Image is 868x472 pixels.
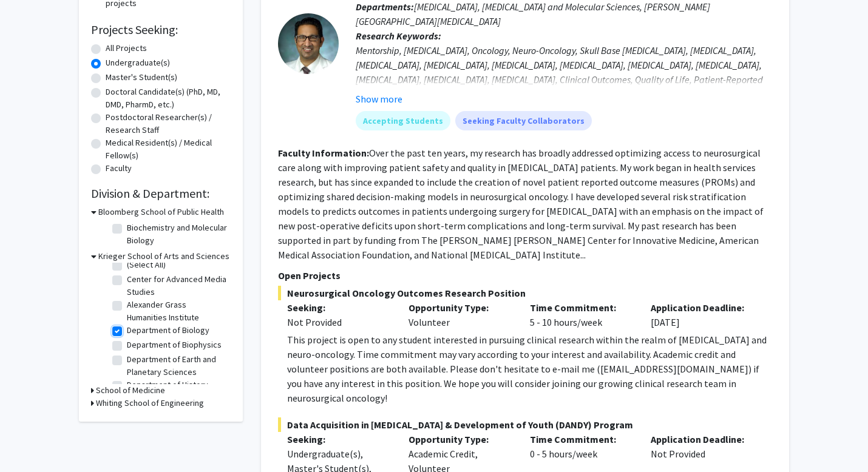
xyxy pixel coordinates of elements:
label: Department of History [127,379,208,391]
button: Show more [356,92,402,106]
b: Research Keywords: [356,30,441,42]
div: This project is open to any student interested in pursuing clinical research within the realm of ... [287,332,772,405]
label: Department of Biology [127,324,209,337]
mat-chip: Accepting Students [356,111,450,130]
h2: Division & Department: [91,186,231,201]
span: [MEDICAL_DATA], [MEDICAL_DATA] and Molecular Sciences, [PERSON_NAME][GEOGRAPHIC_DATA][MEDICAL_DATA] [356,1,710,27]
h3: School of Medicine [96,384,165,397]
label: Biochemistry and Molecular Biology [127,221,228,247]
fg-read-more: Over the past ten years, my research has broadly addressed optimizing access to neurosurgical car... [278,147,764,261]
p: Time Commitment: [530,432,633,447]
label: (Select All) [127,258,166,271]
h3: Krieger School of Arts and Sciences [98,250,229,263]
h3: Whiting School of Engineering [96,397,204,410]
label: Postdoctoral Researcher(s) / Research Staff [106,111,231,137]
label: Center for Advanced Media Studies [127,273,228,298]
span: Data Acquisition in [MEDICAL_DATA] & Development of Youth (DANDY) Program [278,417,772,432]
b: Faculty Information: [278,147,369,159]
label: Doctoral Candidate(s) (PhD, MD, DMD, PharmD, etc.) [106,86,231,111]
p: Application Deadline: [651,300,754,315]
label: Faculty [106,162,132,175]
div: Volunteer [399,300,521,329]
h3: Bloomberg School of Public Health [98,206,224,218]
p: Application Deadline: [651,432,754,447]
div: [DATE] [642,300,763,329]
div: 5 - 10 hours/week [521,300,642,329]
p: Open Projects [278,268,772,283]
p: Seeking: [287,432,390,447]
mat-chip: Seeking Faculty Collaborators [455,111,592,130]
h2: Projects Seeking: [91,22,231,37]
p: Time Commitment: [530,300,633,315]
span: Neurosurgical Oncology Outcomes Research Position [278,286,772,300]
p: Opportunity Type: [409,300,512,315]
div: Not Provided [287,315,390,329]
p: Opportunity Type: [409,432,512,447]
label: Department of Earth and Planetary Sciences [127,353,228,379]
label: Alexander Grass Humanities Institute [127,298,228,324]
label: Medical Resident(s) / Medical Fellow(s) [106,137,231,162]
iframe: Chat [9,417,52,463]
div: Mentorship, [MEDICAL_DATA], Oncology, Neuro-Oncology, Skull Base [MEDICAL_DATA], [MEDICAL_DATA], ... [356,43,772,130]
p: Seeking: [287,300,390,315]
label: Department of Biophysics [127,339,222,351]
label: Undergraduate(s) [106,56,170,69]
label: Master's Student(s) [106,71,177,84]
b: Departments: [356,1,414,13]
label: All Projects [106,42,147,55]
